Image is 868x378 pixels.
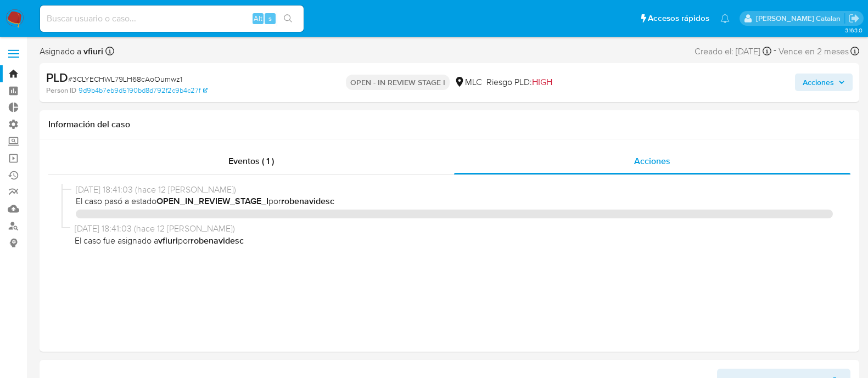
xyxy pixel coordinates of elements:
div: Creado el: [DATE] [695,44,771,59]
p: OPEN - IN REVIEW STAGE I [346,75,450,90]
span: Riesgo PLD: [486,76,552,88]
span: s [268,13,272,24]
h1: Información del caso [48,119,850,130]
a: Notificaciones [720,14,730,23]
span: HIGH [532,76,552,88]
span: Acciones [634,155,670,167]
p: rociodaniela.benavidescatalan@mercadolibre.cl [756,13,844,24]
span: Eventos ( 1 ) [228,155,274,167]
span: Alt [254,13,262,24]
span: Accesos rápidos [648,13,709,24]
button: Acciones [795,74,853,91]
span: Acciones [803,74,834,91]
b: vfiuri [81,45,103,58]
input: Buscar usuario o caso... [40,12,304,26]
span: Vence en 2 meses [779,46,849,58]
div: MLC [454,76,482,88]
span: Asignado a [40,46,103,58]
button: search-icon [277,11,299,26]
span: # 3CLYECHWL79LH68cAoOumwz1 [68,74,182,84]
b: PLD [46,69,68,86]
a: 9d9b4b7eb9d5190bd8d792f2c9b4c27f [79,86,208,95]
span: - [774,44,776,59]
b: Person ID [46,86,76,95]
a: Salir [848,13,860,24]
